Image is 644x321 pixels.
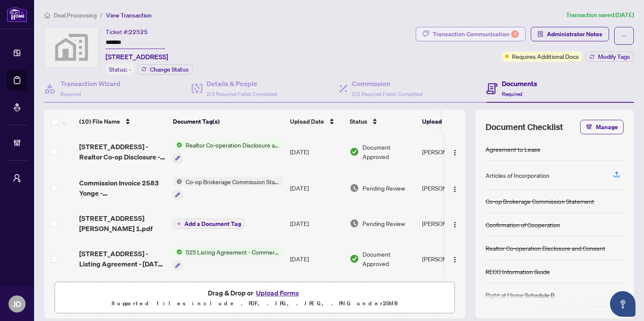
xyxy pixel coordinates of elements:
[287,110,346,133] th: Upload Date
[416,27,526,41] button: Transaction Communication3
[451,221,458,228] img: Logo
[448,145,462,159] button: Logo
[580,120,624,134] button: Manage
[352,78,423,89] h4: Commission
[419,133,483,170] td: [PERSON_NAME]
[173,177,182,186] img: Status Icon
[511,30,519,38] div: 3
[54,12,97,19] span: Deal Processing
[486,197,594,206] div: Co-op Brokerage Commission Statement
[512,52,579,61] span: Requires Additional Docs
[362,219,405,228] span: Pending Review
[352,91,423,97] span: 2/2 Required Fields Completed
[100,10,103,20] li: /
[538,31,543,37] span: solution
[486,121,563,133] span: Document Checklist
[13,298,21,310] span: JD
[290,117,324,126] span: Upload Date
[362,183,405,193] span: Pending Review
[448,217,462,230] button: Logo
[182,140,283,150] span: Realtor Co-operation Disclosure and Consent
[79,117,120,126] span: (10) File Name
[173,218,245,229] button: Add a Document Tag
[448,181,462,195] button: Logo
[486,220,560,229] div: Confirmation of Cooperation
[287,240,346,277] td: [DATE]
[184,221,241,227] span: Add a Document Tag
[502,91,522,97] span: Required
[79,178,166,198] span: Commission Invoice 2583 Yonge - [PERSON_NAME].pdf
[138,64,193,75] button: Change Status
[350,117,367,126] span: Status
[419,240,483,277] td: [PERSON_NAME]
[486,145,540,154] div: Agreement to Lease
[253,287,302,298] button: Upload Forms
[173,247,283,270] button: Status Icon525 Listing Agreement - Commercial - Landlord Representation Agreement Authority to Of...
[208,287,302,298] span: Drag & Drop or
[207,91,277,97] span: 2/3 Required Fields Completed
[60,78,121,89] h4: Transaction Wizard
[346,110,419,133] th: Status
[287,277,346,314] td: [DATE]
[419,110,483,133] th: Uploaded By
[362,249,415,268] span: Document Approved
[362,142,415,161] span: Document Approved
[45,27,98,67] img: svg%3e
[7,6,27,22] img: logo
[486,171,549,180] div: Articles of Incorporation
[451,149,458,156] img: Logo
[486,243,605,253] div: Realtor Co-operation Disclosure and Consent
[433,27,519,41] div: Transaction Communication
[173,140,182,150] img: Status Icon
[170,110,287,133] th: Document Tag(s)
[610,291,635,317] button: Open asap
[129,28,148,36] span: 22525
[44,12,50,18] span: home
[106,64,134,75] div: Status:
[596,120,618,134] span: Manage
[182,247,283,257] span: 525 Listing Agreement - Commercial - Landlord Representation Agreement Authority to Offer for Lease
[287,170,346,207] td: [DATE]
[419,206,483,240] td: [PERSON_NAME]
[79,213,166,234] span: [STREET_ADDRESS][PERSON_NAME] 1.pdf
[177,222,181,226] span: plus
[76,110,170,133] th: (10) File Name
[419,170,483,207] td: [PERSON_NAME]
[350,183,359,193] img: Document Status
[451,186,458,193] img: Logo
[287,206,346,240] td: [DATE]
[547,27,602,41] span: Administrator Notes
[451,256,458,263] img: Logo
[173,247,182,257] img: Status Icon
[566,10,634,20] article: Transaction saved [DATE]
[106,27,148,37] div: Ticket #:
[173,177,283,200] button: Status IconCo-op Brokerage Commission Statement
[598,54,630,60] span: Modify Tags
[531,27,609,41] button: Administrator Notes
[350,219,359,228] img: Document Status
[182,177,283,186] span: Co-op Brokerage Commission Statement
[79,142,166,162] span: [STREET_ADDRESS] - Realtor Co-op Disclosure - [DATE] - 9-41 PM.pdf
[150,67,189,72] span: Change Status
[486,290,555,300] div: Right at Home Schedule B
[60,91,81,97] span: Required
[106,12,152,19] span: View Transaction
[60,298,449,309] p: Supported files include .PDF, .JPG, .JPEG, .PNG under 25 MB
[106,52,168,62] span: [STREET_ADDRESS]
[350,147,359,156] img: Document Status
[13,174,21,182] span: user-switch
[350,254,359,263] img: Document Status
[502,78,537,89] h4: Documents
[207,78,277,89] h4: Details & People
[586,52,634,62] button: Modify Tags
[448,252,462,266] button: Logo
[55,282,454,314] span: Drag & Drop orUpload FormsSupported files include .PDF, .JPG, .JPEG, .PNG under25MB
[173,219,245,229] button: Add a Document Tag
[287,133,346,170] td: [DATE]
[173,140,283,163] button: Status IconRealtor Co-operation Disclosure and Consent
[129,66,131,73] span: -
[419,277,483,314] td: [PERSON_NAME]
[79,249,166,269] span: [STREET_ADDRESS] - Listing Agreement - [DATE] - 8-55 PM.pdf
[621,33,627,39] span: ellipsis
[486,267,550,276] div: RECO Information Guide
